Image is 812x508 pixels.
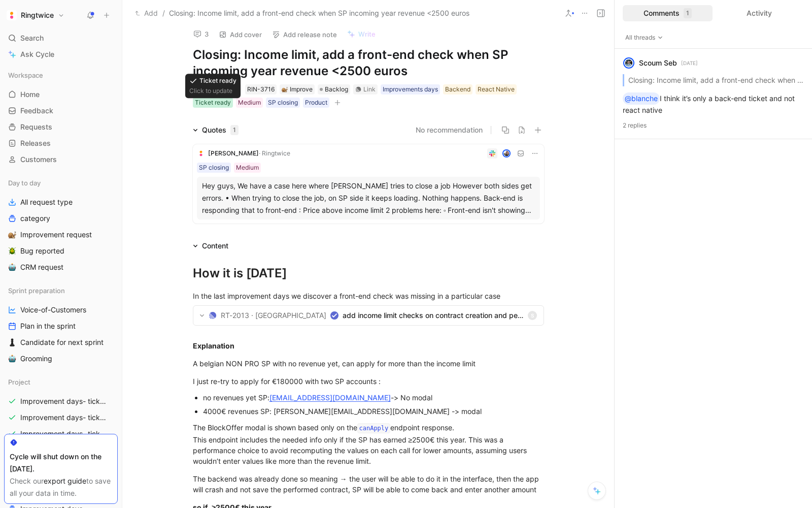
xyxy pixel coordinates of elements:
a: Improvement days- tickets ready- backend [4,410,118,425]
span: CRM request [20,262,63,272]
span: Plan in the sprint [20,321,76,331]
button: RingtwiceRingtwice [4,8,67,22]
span: · Ringtwice [259,149,290,157]
span: Day to day [8,178,41,188]
a: Feedback [4,103,118,118]
button: Add release note [267,27,342,42]
span: Releases [20,138,51,148]
span: Improvement request [20,230,92,240]
span: Voice-of-Customers [20,305,86,315]
a: 🪲Bug reported [4,243,118,259]
a: Home [4,87,118,102]
strong: Explanation [193,341,234,350]
span: Search [20,32,44,44]
div: React Native [478,84,515,94]
div: Sprint preparation [4,283,118,298]
span: Improvement days- tickets ready- React [20,396,107,406]
div: Search [4,30,118,46]
div: 4000€ revenues SP: [PERSON_NAME][EMAIL_ADDRESS][DOMAIN_NAME] -> modal [203,406,544,417]
a: All request type [4,195,118,210]
div: 1 [684,8,692,18]
a: Improvement days- tickets ready-legacy [4,426,118,441]
span: Add assignee [202,85,240,93]
div: Activity [715,5,804,21]
div: Workspace [4,68,118,83]
a: [EMAIL_ADDRESS][DOMAIN_NAME] [269,393,391,402]
span: / [162,7,165,19]
a: Customers [4,152,118,167]
div: Sprint preparationVoice-of-CustomersPlan in the sprint♟️Candidate for next sprint🤖Grooming [4,283,118,366]
span: Sprint preparation [8,285,65,296]
img: 🐌 [282,86,288,92]
span: Feedback [20,106,53,116]
div: Content [202,240,228,252]
img: logo [197,149,205,157]
img: ♟️ [8,338,16,346]
img: avatar [503,150,510,157]
span: Project [8,377,30,387]
a: ♟️Candidate for next sprint [4,335,118,350]
span: Customers [20,154,57,165]
div: Comments1 [623,5,713,21]
a: 🐌Improvement request [4,227,118,242]
span: category [20,213,50,224]
div: no revenues yet SP: -> No modal [203,392,544,403]
span: Closing: Income limit, add a front-end check when SP incoming year revenue <2500 euros [169,7,469,19]
button: All threads [623,33,666,43]
img: 🤖 [8,355,16,363]
a: Requests [4,119,118,135]
div: How it is [DATE] [193,264,544,282]
span: Improvement days- tickets ready-legacy [20,429,107,439]
p: [DATE] [681,58,698,68]
div: Ticket ready [195,98,231,108]
a: Plan in the sprint [4,319,118,334]
img: 🤖 [8,263,16,271]
span: Workspace [8,70,43,80]
div: SP closing [199,163,229,173]
h1: Ringtwice [21,11,54,20]
div: RIN-3716 [247,84,275,94]
div: Content [189,240,232,252]
div: Hey guys, We have a case here where [PERSON_NAME] tries to close a job However both sides get err... [202,180,535,216]
span: Requests [20,122,52,132]
a: Improvement days- tickets ready- React [4,394,118,409]
span: Candidate for next sprint [20,337,104,347]
div: Backend [445,84,470,94]
button: 🤖 [6,353,18,365]
button: Add [132,7,160,19]
span: RT-2013 · [GEOGRAPHIC_DATA] [221,309,326,322]
span: [PERSON_NAME] [208,149,259,157]
a: 🤖CRM request [4,260,118,275]
span: Grooming [20,354,52,364]
code: canApply [357,423,391,433]
div: Product [305,98,327,108]
div: Medium [238,98,261,108]
span: add income limit checks on contract creation and perform flows for both mobile and legacy [343,309,523,322]
div: 🐌Improve [280,84,315,94]
div: Scoum Seb [639,57,677,69]
a: export guide [44,477,86,485]
img: 🪲 [8,247,16,255]
div: 1 [230,125,239,135]
img: Ringtwice [7,10,17,20]
a: Releases [4,136,118,151]
img: avatar [624,58,633,68]
div: A belgian NON PRO SP with no revenue yet, can apply for more than the income limit [193,358,544,369]
div: Backlog [318,84,350,94]
div: Day to day [4,175,118,190]
a: category [4,211,118,226]
button: No recommendation [416,124,483,136]
div: ProjectImprovement days- tickets ready- ReactImprovement days- tickets ready- backendImprovement ... [4,374,118,474]
div: I just re-try to apply for €180000 with two SP accounts : [193,376,544,387]
a: Ask Cycle [4,47,118,62]
button: 🪲 [6,245,18,257]
div: Quotes1 [189,124,243,136]
svg: Done [330,311,339,320]
span: Home [20,89,40,100]
div: The backend was already done so meaning → the user will be able to do it in the interface, then t... [193,473,544,495]
button: Add cover [214,27,266,42]
button: Write [343,27,380,41]
button: ♟️ [6,336,18,348]
button: S [527,309,537,322]
a: Voice-of-Customers [4,302,118,317]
